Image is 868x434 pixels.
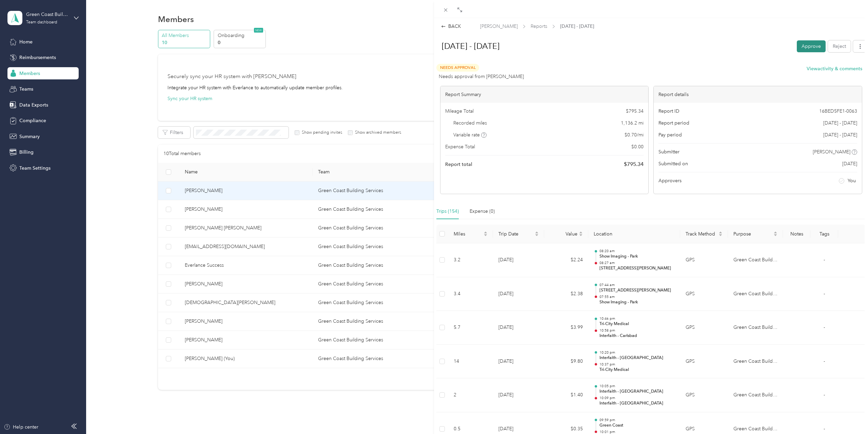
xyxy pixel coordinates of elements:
p: Tri-City Medical [599,321,675,327]
td: Green Coast Building Services [728,243,783,277]
button: Approve [797,40,826,52]
span: Variable rate [453,131,487,138]
p: Tri-City Medical [599,367,675,373]
p: 10:05 pm [599,384,675,389]
th: Purpose [728,225,783,243]
span: caret-up [579,230,583,234]
th: Trip Date [493,225,545,243]
td: GPS [680,243,728,277]
span: [DATE] - [DATE] [823,119,857,127]
span: Reports [531,23,547,30]
p: Interfaith - Carlsbad [599,333,675,339]
span: Trip Date [498,231,534,237]
div: Report details [654,86,862,103]
span: Needs approval from [PERSON_NAME] [439,73,524,80]
td: 5.7 [448,311,493,345]
span: 16BED5FE1-0063 [819,108,857,115]
td: GPS [680,378,728,412]
p: 09:59 pm [599,418,675,422]
p: 10:20 pm [599,350,675,355]
td: [DATE] [493,277,545,311]
td: $3.99 [544,311,588,345]
span: Value [550,231,577,237]
p: Interfaith - [GEOGRAPHIC_DATA] [599,355,675,361]
span: $ 795.34 [626,108,644,115]
span: - [824,426,825,432]
span: caret-down [579,233,583,237]
p: Green Coast [599,422,675,429]
p: Show Imaging - Park [599,253,675,260]
span: caret-down [773,233,777,237]
p: Interfaith - [GEOGRAPHIC_DATA] [599,389,675,395]
p: 10:09 pm [599,396,675,400]
td: $2.38 [544,277,588,311]
td: GPS [680,311,728,345]
h1: Aug 1 - 31, 2025 [435,38,792,54]
td: [DATE] [493,311,545,345]
iframe: Everlance-gr Chat Button Frame [830,396,868,434]
p: 10:58 pm [599,328,675,333]
span: Expense Total [445,143,475,150]
span: Track Method [686,231,717,237]
p: 08:20 am [599,249,675,253]
td: GPS [680,345,728,379]
th: Notes [783,225,810,243]
span: [DATE] - [DATE] [823,131,857,138]
span: Pay period [658,131,682,138]
span: $ 0.70 / mi [625,131,644,138]
th: Location [588,225,680,243]
span: - [824,358,825,364]
span: Mileage Total [445,108,474,115]
span: caret-up [484,230,488,234]
td: Green Coast Building Services [728,345,783,379]
td: 14 [448,345,493,379]
span: caret-up [773,230,777,234]
div: BACK [441,23,461,30]
span: Report ID [658,108,679,115]
div: Trips (154) [436,208,459,215]
span: Report period [658,119,689,127]
p: 07:55 am [599,295,675,299]
span: Purpose [733,231,772,237]
p: [STREET_ADDRESS][PERSON_NAME] [599,265,675,271]
th: Miles [448,225,493,243]
td: 2 [448,378,493,412]
th: Value [544,225,588,243]
span: Miles [454,231,482,237]
td: 3.4 [448,277,493,311]
span: [PERSON_NAME] [480,23,518,30]
span: - [824,392,825,398]
th: Tags [810,225,838,243]
td: $1.40 [544,378,588,412]
p: 07:44 am [599,283,675,287]
span: Submitter [658,148,679,155]
div: Expense (0) [470,208,495,215]
div: Report Summary [440,86,649,103]
span: $ 0.00 [631,143,644,150]
span: - [824,257,825,263]
td: $2.24 [544,243,588,277]
td: Green Coast Building Services [728,277,783,311]
span: Recorded miles [453,119,487,127]
td: Green Coast Building Services [728,378,783,412]
p: 08:27 am [599,261,675,265]
span: Report total [445,161,472,168]
span: 1,136.2 mi [621,119,644,127]
span: [DATE] - [DATE] [560,23,594,30]
span: caret-down [718,233,723,237]
button: Viewactivity & comments [807,65,862,72]
td: 3.2 [448,243,493,277]
th: Track Method [680,225,728,243]
button: Reject [828,40,851,52]
p: [STREET_ADDRESS][PERSON_NAME] [599,287,675,294]
td: $9.80 [544,345,588,379]
td: [DATE] [493,378,545,412]
span: You [848,177,856,184]
span: caret-up [535,230,539,234]
td: GPS [680,277,728,311]
td: Green Coast Building Services [728,311,783,345]
td: [DATE] [493,243,545,277]
span: caret-down [535,233,539,237]
span: Needs Approval [436,64,479,72]
td: [DATE] [493,345,545,379]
